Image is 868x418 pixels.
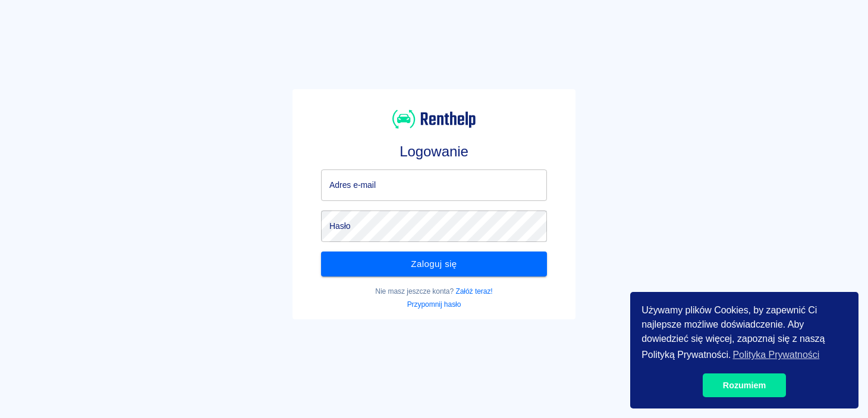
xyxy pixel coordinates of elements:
span: Używamy plików Cookies, by zapewnić Ci najlepsze możliwe doświadczenie. Aby dowiedzieć się więcej... [641,303,847,364]
h3: Logowanie [321,143,547,160]
a: dismiss cookie message [703,373,786,397]
a: learn more about cookies [731,346,821,364]
a: Załóż teraz! [455,287,492,296]
div: cookieconsent [630,292,858,408]
a: Przypomnij hasło [407,300,461,309]
img: Renthelp logo [392,108,476,130]
button: Zaloguj się [321,252,547,276]
p: Nie masz jeszcze konta? [321,286,547,297]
